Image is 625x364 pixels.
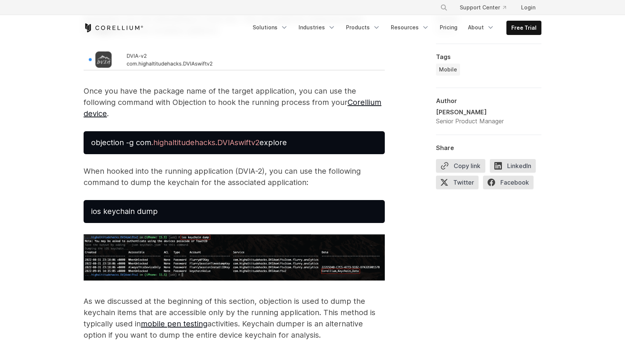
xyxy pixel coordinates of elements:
p: As we discussed at the beginning of this section, objection is used to dump the keychain items th... [84,296,385,352]
a: mobile pen testing [141,319,207,328]
a: Free Trial [507,21,541,35]
img: iOS_Keychain_Dump [84,234,385,281]
span: Facebook [483,176,534,189]
div: Share [436,144,541,152]
div: Author [436,97,541,105]
span: LinkedIn [490,159,536,173]
a: Corellium device [84,98,381,118]
a: LinkedIn [490,159,540,176]
div: Senior Product Manager [436,117,504,126]
a: Login [515,1,541,14]
span: Mobile [439,66,457,73]
div: Navigation Menu [248,21,541,35]
p: When hooked into the running application (DVIA-2), you can use the following command to dump the ... [84,165,385,188]
a: Mobile [436,64,460,76]
a: Products [341,21,385,34]
a: Industries [294,21,340,34]
a: Solutions [248,21,293,34]
a: Corellium Home [84,23,143,32]
div: [PERSON_NAME] [436,108,504,117]
a: Support Center [454,1,512,14]
a: About [463,21,499,34]
img: DVIA_Installed [84,48,385,70]
div: Tags [436,53,541,61]
span: Twitter [436,176,479,189]
div: Navigation Menu [431,1,541,14]
a: Twitter [436,176,483,192]
span: ios keychain dump [91,207,158,216]
a: Pricing [435,21,462,34]
a: Facebook [483,176,538,192]
span: objection -g com explore [91,138,287,147]
a: Resources [386,21,434,34]
p: Once you have the package name of the target application, you can use the following command with ... [84,85,385,119]
button: Search [437,1,451,14]
button: Copy link [436,159,485,173]
span: .highaltitudehacks.DVIAswiftv2 [151,138,259,147]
